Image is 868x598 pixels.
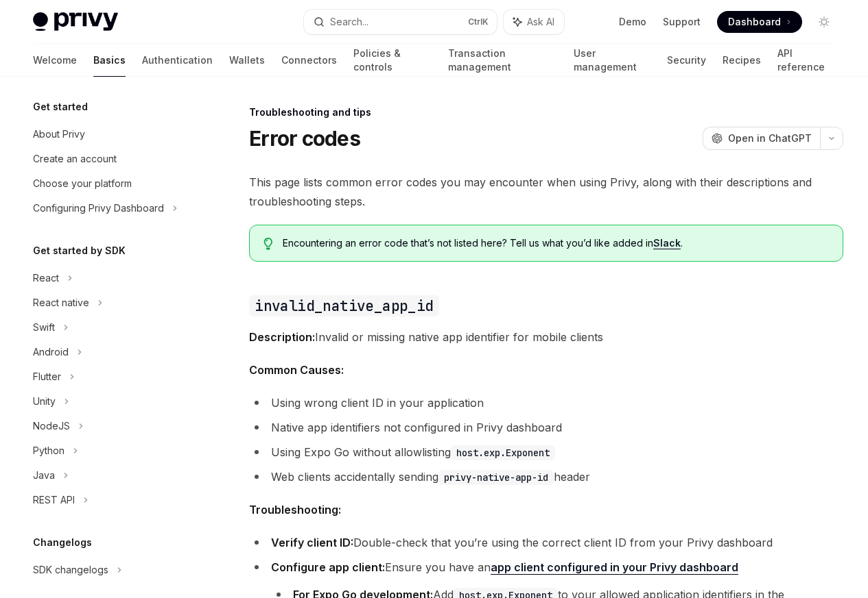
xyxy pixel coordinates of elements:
[703,127,820,150] button: Open in ChatGPT
[33,126,85,142] div: About Privy
[33,270,59,286] div: React
[22,147,198,171] a: Create an account
[723,44,761,77] a: Recipes
[468,16,489,27] span: Ctrl K
[22,122,198,147] a: About Privy
[504,10,564,34] button: Ask AI
[249,503,341,516] strong: Troubleshooting:
[249,443,843,462] li: Using Expo Go without allowlisting
[229,44,265,77] a: Wallets
[33,344,69,360] div: Android
[33,12,118,32] img: light logo
[813,11,835,33] button: Toggle dark mode
[281,44,337,77] a: Connectors
[249,393,843,412] li: Using wrong client ID in your application
[263,238,273,250] svg: Tip
[33,44,77,77] a: Welcome
[271,536,353,549] strong: Verify client ID:
[142,44,213,77] a: Authentication
[33,99,88,115] h5: Get started
[33,562,108,578] div: SDK changelogs
[653,237,681,249] a: Slack
[777,44,835,77] a: API reference
[353,44,432,77] a: Policies & controls
[33,418,70,434] div: NodeJS
[249,418,843,437] li: Native app identifiers not configured in Privy dashboard
[22,171,198,196] a: Choose your platform
[491,560,738,575] a: app client configured in your Privy dashboard
[33,242,126,259] h5: Get started by SDK
[33,534,92,551] h5: Changelogs
[574,44,651,77] a: User management
[33,467,55,484] div: Java
[667,44,706,77] a: Security
[249,363,344,377] strong: Common Causes:
[33,393,56,410] div: Unity
[249,330,315,344] strong: Description:
[33,295,89,311] div: React native
[448,44,556,77] a: Transaction management
[33,369,61,385] div: Flutter
[93,44,126,77] a: Basics
[728,15,781,29] span: Dashboard
[33,175,132,192] div: Choose your platform
[249,467,843,486] li: Web clients accidentally sending header
[33,151,117,167] div: Create an account
[283,236,829,250] span: Encountering an error code that’s not listed here? Tell us what you’d like added in .
[249,126,360,151] h1: Error codes
[527,15,554,29] span: Ask AI
[330,14,368,30] div: Search...
[249,105,843,119] div: Troubleshooting and tips
[663,15,701,29] a: Support
[717,11,802,33] a: Dashboard
[304,10,497,34] button: Search...CtrlK
[249,533,843,552] li: Double-check that you’re using the correct client ID from your Privy dashboard
[728,132,812,145] span: Open in ChatGPT
[33,319,55,336] div: Swift
[249,327,843,347] span: Invalid or missing native app identifier for mobile clients
[271,560,385,574] strong: Configure app client:
[451,445,555,460] code: host.exp.Exponent
[33,492,75,508] div: REST API
[438,470,554,485] code: privy-native-app-id
[33,200,164,216] div: Configuring Privy Dashboard
[249,295,438,316] code: invalid_native_app_id
[619,15,646,29] a: Demo
[33,443,64,459] div: Python
[249,173,843,211] span: This page lists common error codes you may encounter when using Privy, along with their descripti...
